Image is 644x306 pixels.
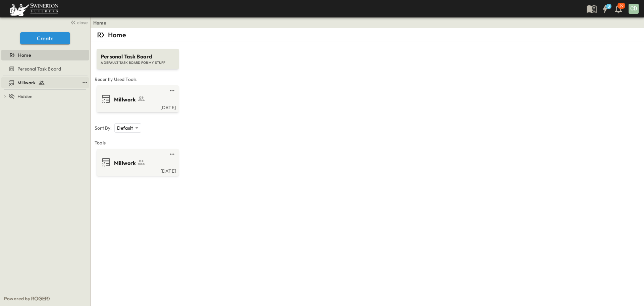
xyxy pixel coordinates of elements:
span: A DEFAULT TASK BOARD FOR MY STUFF [101,60,175,65]
span: Personal Task Board [17,65,61,72]
a: [DATE] [98,104,176,110]
button: test [81,79,89,87]
button: Create [20,32,70,44]
div: CD [629,4,639,14]
p: 29 [619,3,624,9]
p: Default [117,125,133,131]
a: Personal Task BoardA DEFAULT TASK BOARD FOR MY STUFF [96,42,179,69]
a: Home [93,19,106,26]
span: Hidden [17,93,33,100]
p: Sort By: [95,125,112,131]
span: Personal Task Board [101,53,175,60]
button: close [67,17,89,27]
p: Home [108,30,126,40]
div: Millworktest [1,77,89,88]
nav: breadcrumbs [93,19,110,26]
a: Millwork [98,157,176,168]
h6: 3 [608,4,610,9]
span: Recently Used Tools [95,76,640,83]
button: CD [628,3,639,14]
button: test [168,87,176,95]
a: [DATE] [98,168,176,173]
a: Personal Task Board [1,64,88,74]
a: Millwork [1,78,79,87]
span: close [77,19,88,26]
div: Default [114,123,141,133]
button: test [168,150,176,158]
img: 6c363589ada0b36f064d841b69d3a419a338230e66bb0a533688fa5cc3e9e735.png [8,2,60,16]
div: Personal Task Boardtest [1,63,89,74]
span: Millwork [114,159,136,167]
span: Millwork [17,79,36,86]
span: Millwork [114,96,136,103]
a: Home [1,50,88,60]
span: Home [18,52,31,58]
button: 3 [598,3,612,15]
span: Tools [95,139,640,146]
a: Millwork [98,93,176,104]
